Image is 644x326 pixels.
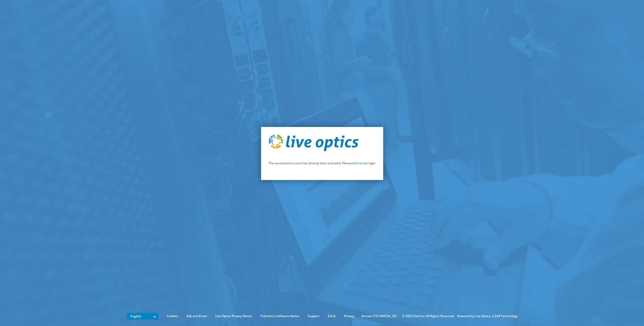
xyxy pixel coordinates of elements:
img: live_optics_svg.svg [269,135,358,151]
a: EULA [324,313,339,319]
a: Privacy [340,313,358,319]
a: Ads and Email [183,313,211,319]
a: Telemetry Software Notice [257,313,303,319]
li: © 2025 Dell Inc. All Rights Reserved [400,313,456,319]
a: Cookies [163,313,182,319]
li: Version [TECHNICAL_ID] [359,313,399,319]
a: click here [352,161,365,165]
a: Support [304,313,323,319]
a: Live Optics Privacy Notice [211,313,256,319]
p: The associated account has already been activated. Please to login [269,160,375,166]
li: Powered by Live Optics, a Dell Technology [457,313,518,319]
